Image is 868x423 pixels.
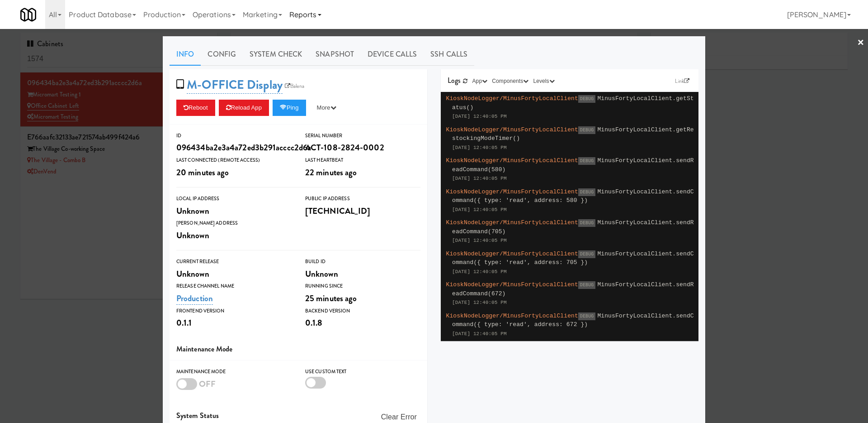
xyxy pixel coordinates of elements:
[446,126,578,133] span: KioskNodeLogger/MinusFortyLocalClient
[452,188,694,204] span: MinusFortyLocalClient.sendCommand({ type: 'read', address: 580 })
[452,95,694,111] span: MinusFortyLocalClient.getStatus()
[452,312,694,328] span: MinusFortyLocalClient.sendCommand({ type: 'read', address: 672 })
[452,269,507,274] span: [DATE] 12:40:05 PM
[452,114,507,119] span: [DATE] 12:40:05 PM
[176,292,213,305] a: Production
[452,250,694,266] span: MinusFortyLocalClient.sendCommand({ type: 'read', address: 705 })
[219,100,269,116] button: Reload App
[452,281,694,297] span: MinusFortyLocalClient.sendReadCommand(672)
[305,131,420,140] div: Serial Number
[452,145,507,150] span: [DATE] 12:40:05 PM
[673,77,692,86] a: Link
[578,95,596,103] span: DEBUG
[176,140,292,155] div: 096434ba2e3a4a72ed3b291acccc2d6a
[857,29,864,57] a: ×
[309,43,361,66] a: Snapshot
[578,312,596,320] span: DEBUG
[305,257,420,266] div: Build Id
[176,307,292,316] div: Frontend Version
[305,266,420,282] div: Unknown
[176,344,233,354] span: Maintenance Mode
[578,126,596,134] span: DEBUG
[446,219,578,226] span: KioskNodeLogger/MinusFortyLocalClient
[176,100,215,116] button: Reboot
[305,315,420,331] div: 0.1.8
[305,194,420,203] div: Public IP Address
[452,331,507,336] span: [DATE] 12:40:05 PM
[446,188,578,195] span: KioskNodeLogger/MinusFortyLocalClient
[176,203,292,219] div: Unknown
[305,156,420,165] div: Last Heartbeat
[578,250,596,258] span: DEBUG
[176,282,292,291] div: Release Channel Name
[305,367,420,376] div: Use Custom Text
[361,43,424,66] a: Device Calls
[176,166,229,178] span: 20 minutes ago
[305,307,420,316] div: Backend Version
[176,257,292,266] div: Current Release
[452,207,507,212] span: [DATE] 12:40:05 PM
[176,266,292,282] div: Unknown
[578,188,596,196] span: DEBUG
[446,95,578,102] span: KioskNodeLogger/MinusFortyLocalClient
[176,156,292,165] div: Last Connected (Remote Access)
[452,300,507,305] span: [DATE] 12:40:05 PM
[424,43,474,66] a: SSH Calls
[201,43,243,66] a: Config
[305,292,357,304] span: 25 minutes ago
[531,77,557,86] button: Levels
[446,312,578,319] span: KioskNodeLogger/MinusFortyLocalClient
[176,194,292,203] div: Local IP Address
[305,140,420,155] div: ACT-108-2824-0002
[20,7,36,23] img: Micromart
[578,219,596,227] span: DEBUG
[187,76,283,94] a: M-OFFICE Display
[199,378,216,390] span: OFF
[305,166,357,178] span: 22 minutes ago
[452,157,694,173] span: MinusFortyLocalClient.sendReadCommand(580)
[446,250,578,257] span: KioskNodeLogger/MinusFortyLocalClient
[470,77,490,86] button: App
[283,82,307,91] a: Balena
[170,43,201,66] a: Info
[578,281,596,289] span: DEBUG
[446,157,578,164] span: KioskNodeLogger/MinusFortyLocalClient
[273,100,306,116] button: Ping
[310,100,344,116] button: More
[305,282,420,291] div: Running Since
[490,77,531,86] button: Components
[452,219,694,235] span: MinusFortyLocalClient.sendReadCommand(705)
[305,203,420,219] div: [TECHNICAL_ID]
[176,315,292,331] div: 0.1.1
[448,75,461,86] span: Logs
[176,410,219,421] span: System Status
[452,176,507,181] span: [DATE] 12:40:05 PM
[176,228,292,243] div: Unknown
[452,238,507,243] span: [DATE] 12:40:05 PM
[176,367,292,376] div: Maintenance Mode
[446,281,578,288] span: KioskNodeLogger/MinusFortyLocalClient
[578,157,596,165] span: DEBUG
[176,131,292,140] div: ID
[176,219,292,228] div: [PERSON_NAME] Address
[243,43,309,66] a: System Check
